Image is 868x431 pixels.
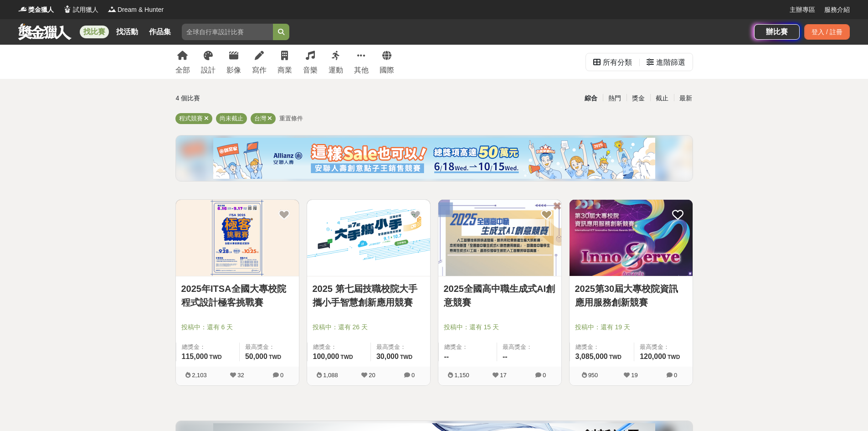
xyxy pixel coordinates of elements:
[668,354,680,360] span: TWD
[444,343,492,352] span: 總獎金：
[175,65,190,76] div: 全部
[543,372,546,379] span: 0
[277,65,292,76] div: 商業
[640,343,687,352] span: 最高獎金：
[303,65,318,76] div: 音樂
[277,45,292,79] a: 商業
[175,45,190,79] a: 全部
[181,282,293,309] a: 2025年ITSA全國大專校院程式設計極客挑戰賽
[354,45,369,79] a: 其他
[444,282,556,309] a: 2025全國高中職生成式AI創意競賽
[570,200,693,276] img: Cover Image
[176,200,299,276] img: Cover Image
[329,65,343,76] div: 運動
[313,282,425,309] a: 2025 第七屆技職校院大手攜小手智慧創新應用競賽
[575,322,687,332] span: 投稿中：還有 19 天
[438,200,561,276] img: Cover Image
[323,372,338,379] span: 1,088
[380,65,394,76] div: 國際
[252,65,267,76] div: 寫作
[213,138,655,179] img: cf4fb443-4ad2-4338-9fa3-b46b0bf5d316.png
[237,372,244,379] span: 32
[179,115,203,122] span: 程式競賽
[575,343,629,352] span: 總獎金：
[627,90,650,106] div: 獎金
[182,353,208,360] span: 115,000
[220,115,243,122] span: 尚未截止
[579,90,603,106] div: 綜合
[63,5,72,14] img: Logo
[369,372,375,379] span: 20
[754,24,800,40] a: 辦比賽
[570,200,693,276] a: Cover Image
[588,372,598,379] span: 950
[245,353,267,360] span: 50,000
[575,282,687,309] a: 2025第30屆大專校院資訊應用服務創新競賽
[201,65,216,76] div: 設計
[674,372,677,379] span: 0
[454,372,469,379] span: 1,150
[201,45,216,79] a: 設計
[804,24,850,40] div: 登入 / 註冊
[73,5,98,15] span: 試用獵人
[380,45,394,79] a: 國際
[824,5,850,15] a: 服務介紹
[376,353,399,360] span: 30,000
[182,24,273,40] input: 全球自行車設計比賽
[329,45,343,79] a: 運動
[182,343,234,352] span: 總獎金：
[113,26,142,38] a: 找活動
[279,115,303,122] span: 重置條件
[500,372,506,379] span: 17
[575,353,608,360] span: 3,085,000
[603,90,627,106] div: 熱門
[226,65,241,76] div: 影像
[307,200,430,276] a: Cover Image
[145,26,175,38] a: 作品集
[790,5,815,15] a: 主辦專區
[252,45,267,79] a: 寫作
[28,5,54,15] span: 獎金獵人
[376,343,425,352] span: 最高獎金：
[400,354,412,360] span: TWD
[307,200,430,276] img: Cover Image
[603,53,632,72] div: 所有分類
[176,90,348,106] div: 4 個比賽
[192,372,207,379] span: 2,103
[118,5,164,15] span: Dream & Hunter
[18,5,27,14] img: Logo
[340,354,353,360] span: TWD
[226,45,241,79] a: 影像
[438,200,561,276] a: Cover Image
[80,26,109,38] a: 找比賽
[303,45,318,79] a: 音樂
[674,90,698,106] div: 最新
[245,343,293,352] span: 最高獎金：
[63,5,98,15] a: Logo試用獵人
[411,372,415,379] span: 0
[269,354,281,360] span: TWD
[631,372,637,379] span: 19
[254,115,266,122] span: 台灣
[313,353,339,360] span: 100,000
[280,372,283,379] span: 0
[176,200,299,276] a: Cover Image
[209,354,221,360] span: TWD
[650,90,674,106] div: 截止
[108,5,164,15] a: LogoDream & Hunter
[18,5,54,15] a: Logo獎金獵人
[181,322,293,332] span: 投稿中：還有 6 天
[108,5,117,14] img: Logo
[656,53,685,72] div: 進階篩選
[609,354,621,360] span: TWD
[313,322,425,332] span: 投稿中：還有 26 天
[503,343,556,352] span: 最高獎金：
[354,65,369,76] div: 其他
[503,353,508,360] span: --
[640,353,666,360] span: 120,000
[444,353,449,360] span: --
[444,322,556,332] span: 投稿中：還有 15 天
[313,343,365,352] span: 總獎金：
